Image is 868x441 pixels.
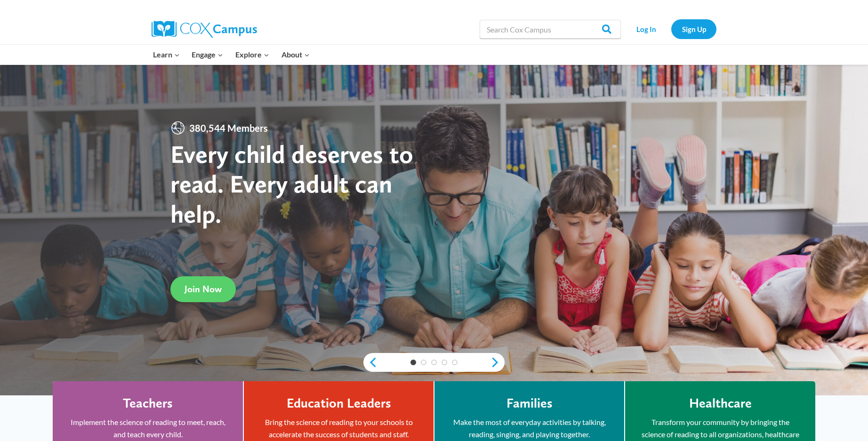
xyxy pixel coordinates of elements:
a: Log In [626,19,667,39]
strong: Every child deserves to read. Every adult can help. [170,139,413,229]
span: 380,544 Members [185,120,272,136]
p: Bring the science of reading to your schools to accelerate the success of students and staff. [258,416,419,440]
span: Join Now [185,283,222,295]
a: 5 [452,360,458,365]
h4: Teachers [123,395,173,411]
p: Make the most of everyday activities by talking, reading, singing, and playing together. [449,416,610,440]
span: About [281,48,310,61]
a: 2 [421,360,426,365]
a: 3 [431,360,437,365]
span: Engage [192,48,223,61]
input: Search Cox Campus [480,20,621,39]
h4: Families [506,395,553,411]
a: 4 [442,360,447,365]
span: Explore [235,48,269,61]
h4: Education Leaders [287,395,391,411]
nav: Secondary Navigation [626,19,716,39]
a: 1 [410,360,416,365]
a: Join Now [170,276,236,302]
span: Learn [153,48,180,61]
a: Sign Up [671,19,716,39]
a: next [490,357,505,368]
div: content slider buttons [363,353,505,372]
h4: Healthcare [689,395,752,411]
p: Implement the science of reading to meet, reach, and teach every child. [67,416,229,440]
a: previous [363,357,378,368]
img: Cox Campus [152,21,257,38]
nav: Primary Navigation [147,45,315,64]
